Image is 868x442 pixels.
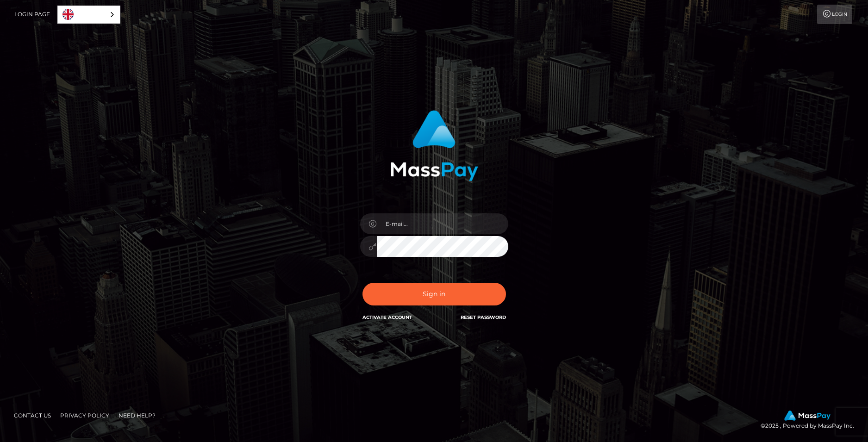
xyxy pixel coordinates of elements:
div: Language [57,6,120,24]
a: Activate Account [362,314,412,320]
aside: Language selected: English [57,6,120,24]
button: Sign in [362,283,506,305]
a: Need Help? [115,408,159,423]
a: Login Page [14,5,50,24]
div: © 2025 , Powered by MassPay Inc. [761,411,861,431]
img: MassPay Login [390,110,478,181]
a: English [58,6,120,23]
input: E-mail... [377,213,508,234]
a: Contact Us [10,408,55,423]
img: MassPay [784,411,831,421]
a: Privacy Policy [56,408,113,423]
a: Login [817,5,852,24]
a: Reset Password [461,314,506,320]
